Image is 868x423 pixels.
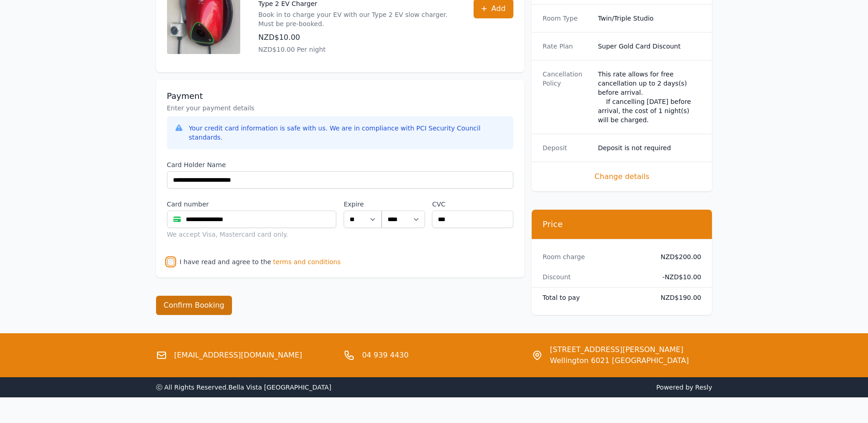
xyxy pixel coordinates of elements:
a: 04 939 4430 [362,350,409,361]
dd: NZD$190.00 [653,293,701,302]
label: Card Holder Name [167,160,513,169]
p: Book in to charge your EV with our Type 2 EV slow charger. Must be pre-booked. [259,10,455,28]
dd: Deposit is not required [598,143,701,152]
label: . [382,200,425,209]
span: [STREET_ADDRESS][PERSON_NAME] [550,344,689,355]
label: CVC [432,200,513,209]
button: Confirm Booking [156,296,232,315]
p: NZD$10.00 [259,32,455,43]
h3: Price [543,219,701,230]
div: We accept Visa, Mastercard card only. [167,230,337,239]
span: Powered by [438,383,712,392]
label: Expire [344,200,382,209]
span: Add [491,3,506,14]
a: Resly [695,384,712,391]
span: Change details [543,171,701,182]
div: This rate allows for free cancellation up to 2 days(s) before arrival. If cancelling [DATE] befor... [598,70,701,125]
dt: Discount [543,272,646,282]
dt: Cancellation Policy [543,70,591,125]
p: Enter your payment details [167,103,513,113]
span: ⓒ All Rights Reserved. Bella Vista [GEOGRAPHIC_DATA] [156,384,332,391]
div: Your credit card information is safe with us. We are in compliance with PCI Security Council stan... [189,124,506,142]
dt: Room Type [543,14,591,23]
h3: Payment [167,91,513,102]
dd: Twin/Triple Studio [598,14,701,23]
dd: Super Gold Card Discount [598,42,701,51]
dt: Total to pay [543,293,646,302]
dd: - NZD$10.00 [653,272,701,282]
a: [EMAIL_ADDRESS][DOMAIN_NAME] [174,350,302,361]
label: Card number [167,200,337,209]
p: NZD$10.00 Per night [259,45,455,54]
label: I have read and agree to the [180,258,271,266]
dt: Room charge [543,252,646,261]
dt: Deposit [543,143,591,152]
dd: NZD$200.00 [653,252,701,261]
span: Wellington 6021 [GEOGRAPHIC_DATA] [550,355,689,366]
dt: Rate Plan [543,42,591,51]
span: terms and conditions [273,257,341,266]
